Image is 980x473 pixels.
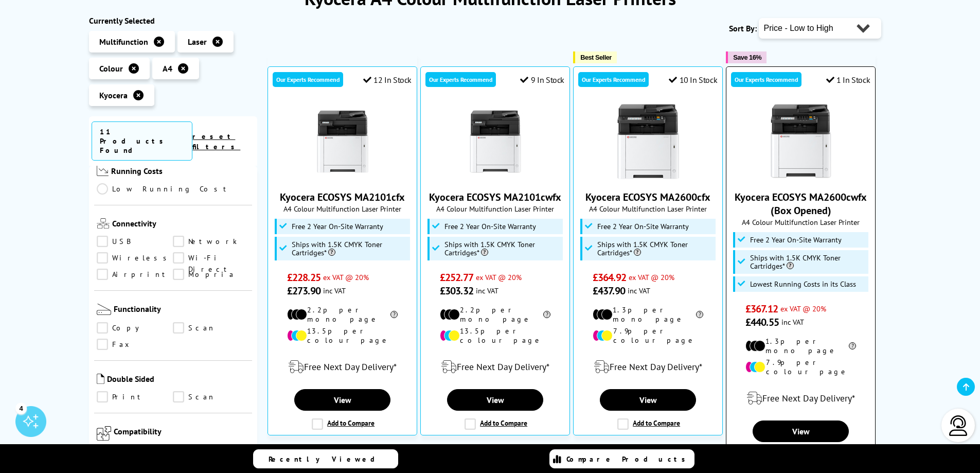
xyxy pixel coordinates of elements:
[440,284,473,297] span: £303.32
[97,374,104,384] img: Double Sided
[253,449,398,468] a: Recently Viewed
[287,284,320,297] span: £273.90
[444,240,561,257] span: Ships with 1.5K CMYK Toner Cartridges*
[826,75,870,85] div: 1 In Stock
[97,391,173,402] a: Print
[780,304,826,313] span: ex VAT @ 20%
[578,72,649,87] div: Our Experts Recommend
[426,353,564,381] div: modal_delivery
[628,286,650,295] span: inc VAT
[731,72,801,87] div: Our Experts Recommend
[629,272,674,282] span: ex VAT @ 20%
[750,236,842,244] span: Free 2 Year On-Site Warranty
[593,326,703,345] li: 7.9p per colour page
[287,271,320,284] span: £228.25
[573,51,617,63] button: Best Seller
[457,172,534,182] a: Kyocera ECOSYS MA2101cwfx
[97,269,173,280] a: Airprint
[745,302,778,316] span: £367.12
[745,337,856,355] li: 1.3p per mono page
[579,353,717,381] div: modal_delivery
[735,190,867,217] a: Kyocera ECOSYS MA2600cwfx (Box Opened)
[726,51,767,63] button: Save 16%
[114,426,250,443] span: Compatibility
[750,280,856,288] span: Lowest Running Costs in its Class
[112,218,250,231] span: Connectivity
[781,317,804,327] span: inc VAT
[173,236,250,247] a: Network
[89,15,258,26] div: Currently Selected
[163,63,172,74] span: A4
[549,449,694,468] a: Compare Products
[97,252,173,264] a: Wireless
[97,339,173,350] a: Fax
[97,426,111,441] img: Compatibility
[440,271,473,284] span: £252.77
[579,204,717,214] span: A4 Colour Multifunction Laser Printer
[600,389,696,411] a: View
[750,254,866,270] span: Ships with 1.5K CMYK Toner Cartridges*
[762,172,840,182] a: Kyocera ECOSYS MA2600cwfx (Box Opened)
[323,286,346,295] span: inc VAT
[99,37,148,47] span: Multifunction
[304,172,381,182] a: Kyocera ECOSYS MA2101cfx
[617,418,680,430] label: Add to Compare
[273,204,412,214] span: A4 Colour Multifunction Laser Printer
[363,75,412,85] div: 12 In Stock
[465,418,527,430] label: Add to Compare
[107,374,250,386] span: Double Sided
[447,389,543,411] a: View
[273,72,343,87] div: Our Experts Recommend
[269,454,385,464] span: Recently Viewed
[312,418,375,430] label: Add to Compare
[593,284,625,297] span: £437.90
[173,269,250,280] a: Mopria
[292,222,383,231] span: Free 2 Year On-Site Warranty
[114,304,250,317] span: Functionality
[426,204,564,214] span: A4 Colour Multifunction Laser Printer
[294,389,390,411] a: View
[97,183,250,195] a: Low Running Cost
[745,316,779,329] span: £440.55
[476,272,522,282] span: ex VAT @ 20%
[273,353,412,381] div: modal_delivery
[92,121,193,161] span: 11 Products Found
[593,305,703,324] li: 1.3p per mono page
[444,222,536,231] span: Free 2 Year On-Site Warranty
[440,305,550,324] li: 2.2p per mono page
[97,322,173,334] a: Copy
[15,402,27,414] div: 4
[610,172,687,182] a: Kyocera ECOSYS MA2600cfx
[99,63,123,74] span: Colour
[323,272,369,282] span: ex VAT @ 20%
[287,305,398,324] li: 2.2p per mono page
[566,454,691,464] span: Compare Products
[745,358,856,376] li: 7.9p per colour page
[753,421,848,442] a: View
[597,222,689,231] span: Free 2 Year On-Site Warranty
[292,240,408,257] span: Ships with 1.5K CMYK Toner Cartridges*
[597,240,714,257] span: Ships with 1.5K CMYK Toner Cartridges*
[457,103,534,180] img: Kyocera ECOSYS MA2101cwfx
[97,236,173,247] a: USB
[173,391,250,402] a: Scan
[111,166,250,179] span: Running Costs
[762,103,840,180] img: Kyocera ECOSYS MA2600cwfx (Box Opened)
[429,190,561,204] a: Kyocera ECOSYS MA2101cwfx
[476,286,498,295] span: inc VAT
[593,271,626,284] span: £364.92
[580,54,612,61] span: Best Seller
[97,166,109,177] img: Running Costs
[733,54,761,61] span: Save 16%
[97,304,111,315] img: Functionality
[948,415,969,436] img: user-headset-light.svg
[610,103,687,180] img: Kyocera ECOSYS MA2600cfx
[425,72,496,87] div: Our Experts Recommend
[729,23,757,33] span: Sort By:
[280,190,405,204] a: Kyocera ECOSYS MA2101cfx
[440,326,550,345] li: 13.5p per colour page
[287,326,398,345] li: 13.5p per colour page
[304,103,381,180] img: Kyocera ECOSYS MA2101cfx
[97,218,110,229] img: Connectivity
[732,217,870,227] span: A4 Colour Multifunction Laser Printer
